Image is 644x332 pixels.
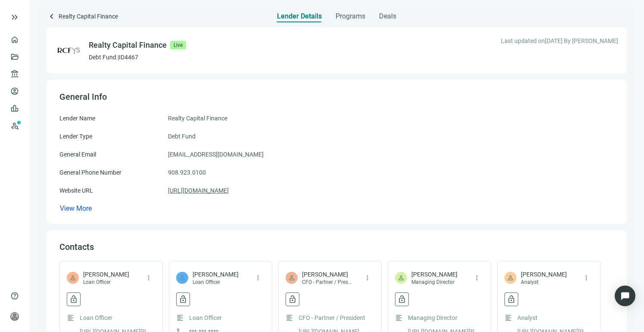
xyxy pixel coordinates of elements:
[47,11,57,22] span: keyboard_arrow_left
[59,204,92,213] button: View More
[80,313,112,323] span: Loan Officer
[408,313,457,323] span: Managing Director
[411,270,457,279] span: [PERSON_NAME]
[59,151,96,158] span: General Email
[59,133,92,140] span: Lender Type
[288,274,296,282] span: person
[251,271,265,285] button: more_vert
[168,168,206,177] span: 908.923.0100
[302,279,352,286] span: CFO - Partner / President
[364,274,371,282] span: more_vert
[507,295,516,304] span: lock_open
[504,292,518,306] button: lock_open
[288,295,297,304] span: lock_open
[67,314,75,322] span: format_align_left
[507,274,514,282] span: person
[145,274,152,282] span: more_vert
[168,132,196,141] span: Debt Fund
[470,271,484,285] button: more_vert
[501,36,618,46] span: Last updated on [DATE] By [PERSON_NAME]
[254,274,262,282] span: more_vert
[55,36,84,65] img: 85dd5760-c392-4697-a020-fa9a80e90766
[69,274,77,282] span: person
[168,114,227,123] span: Realty Capital Finance
[521,279,567,286] span: Analyst
[59,187,93,194] span: Website URL
[473,274,481,282] span: more_vert
[395,314,403,322] span: format_align_left
[59,11,118,23] span: Realty Capital Finance
[178,274,186,282] span: person
[302,270,352,279] span: [PERSON_NAME]
[286,292,299,306] button: lock_open
[411,279,457,286] span: Managing Director
[361,271,374,285] button: more_vert
[615,286,635,306] div: Open Intercom Messenger
[9,12,20,22] button: keyboard_double_arrow_right
[277,12,322,21] span: Lender Details
[83,279,129,286] span: Loan Officer
[59,242,94,252] span: Contacts
[286,314,293,322] span: format_align_left
[517,313,538,323] span: Analyst
[10,70,16,78] span: account_balance
[397,274,405,282] span: person
[67,292,81,306] button: lock_open
[59,92,107,102] span: General Info
[59,169,121,176] span: General Phone Number
[10,292,19,300] span: help
[176,314,184,322] span: format_align_left
[60,204,92,212] span: View More
[395,292,409,306] button: lock_open
[168,186,229,195] a: [URL][DOMAIN_NAME]
[10,312,19,321] span: person
[504,314,512,322] span: format_align_left
[59,115,95,122] span: Lender Name
[47,11,57,23] a: keyboard_arrow_left
[398,295,406,304] span: lock_open
[582,274,590,282] span: more_vert
[521,270,567,279] span: [PERSON_NAME]
[579,271,593,285] button: more_vert
[193,279,239,286] span: Loan Officer
[89,53,186,61] p: Debt Fund | ID 4467
[69,295,78,304] span: lock_open
[170,41,186,49] span: Live
[142,271,156,285] button: more_vert
[299,313,365,323] span: CFO - Partner / President
[379,12,396,21] span: Deals
[83,270,129,279] span: [PERSON_NAME]
[189,313,222,323] span: Loan Officer
[336,12,365,21] span: Programs
[168,150,264,159] span: [EMAIL_ADDRESS][DOMAIN_NAME]
[89,39,167,51] div: Realty Capital Finance
[193,270,239,279] span: [PERSON_NAME]
[179,295,187,304] span: lock_open
[176,292,190,306] button: lock_open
